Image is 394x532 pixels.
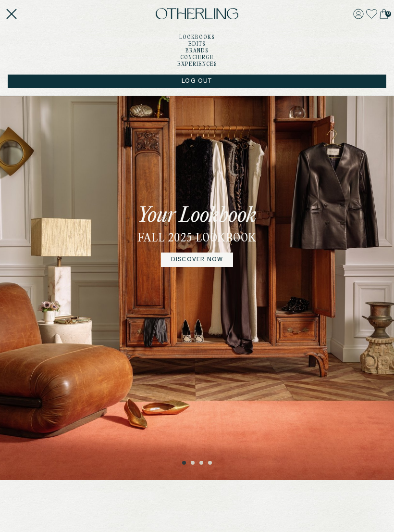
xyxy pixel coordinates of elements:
[137,204,257,228] p: Your Lookbook
[156,8,238,20] img: logo
[180,55,214,60] a: concierge
[208,461,213,466] button: 4
[137,232,257,245] h3: Fall 2025 Lookbook
[199,461,204,466] button: 3
[385,11,391,17] span: 0
[179,35,215,40] a: lookbooks
[185,49,209,53] a: Brands
[188,42,206,47] a: Edits
[8,75,386,88] button: Log out
[177,62,217,67] a: experiences
[182,461,187,466] button: 1
[191,461,196,466] button: 2
[161,253,233,267] a: DISCOVER NOW
[380,7,388,21] a: 0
